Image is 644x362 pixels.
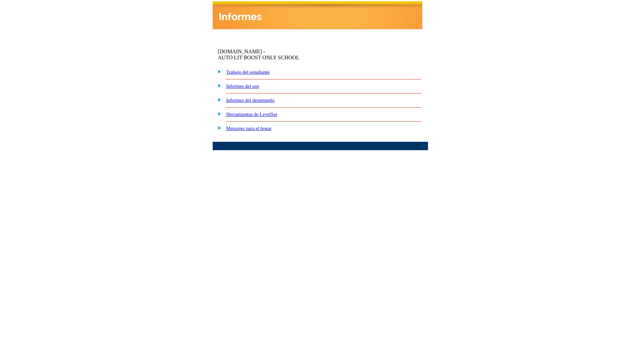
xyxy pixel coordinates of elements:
[213,1,422,29] img: header
[218,49,344,61] td: [DOMAIN_NAME] -
[226,98,274,103] a: Informes del desempeño
[214,82,221,88] img: plus.gif
[226,69,270,75] a: Trabajo del estudiante
[214,97,221,103] img: plus.gif
[226,126,272,131] a: Mensajes para el hogar
[226,83,259,89] a: Informes del uso
[226,112,277,117] a: Herramientas de LevelSet
[214,111,221,117] img: plus.gif
[218,55,299,60] nobr: AUTO LIT BOOST ONLY SCHOOL
[214,125,221,131] img: plus.gif
[214,68,221,74] img: plus.gif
